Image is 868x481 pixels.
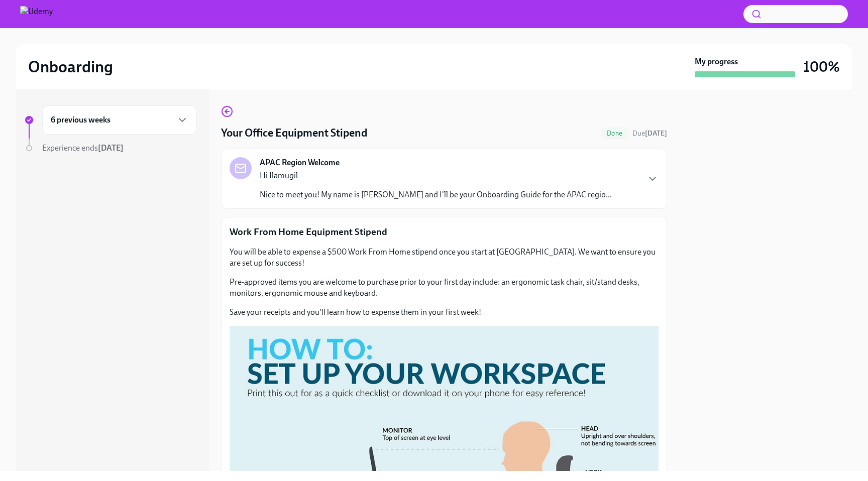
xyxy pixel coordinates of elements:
[230,277,659,299] p: Pre-approved items you are welcome to purchase prior to your first day include: an ergonomic task...
[42,105,197,135] div: 6 previous weeks
[20,6,53,22] img: Udemy
[260,170,612,181] p: Hi Ilamugil
[230,225,659,238] p: Work From Home Equipment Stipend
[230,247,659,269] p: You will be able to expense a $500 Work From Home stipend once you start at [GEOGRAPHIC_DATA]. We...
[230,307,659,318] p: Save your receipts and you'll learn how to expense them in your first week!
[601,130,628,137] span: Done
[803,58,840,76] h3: 100%
[28,57,113,77] h2: Onboarding
[645,129,667,138] strong: [DATE]
[260,189,612,200] p: Nice to meet you! My name is [PERSON_NAME] and I'll be your Onboarding Guide for the APAC regio...
[98,143,124,153] strong: [DATE]
[695,56,738,67] strong: My progress
[632,129,667,138] span: Due
[632,129,667,138] span: February 10th, 2025 22:30
[42,143,124,153] span: Experience ends
[51,114,111,126] h6: 6 previous weeks
[260,157,340,168] strong: APAC Region Welcome
[221,126,367,141] h4: Your Office Equipment Stipend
